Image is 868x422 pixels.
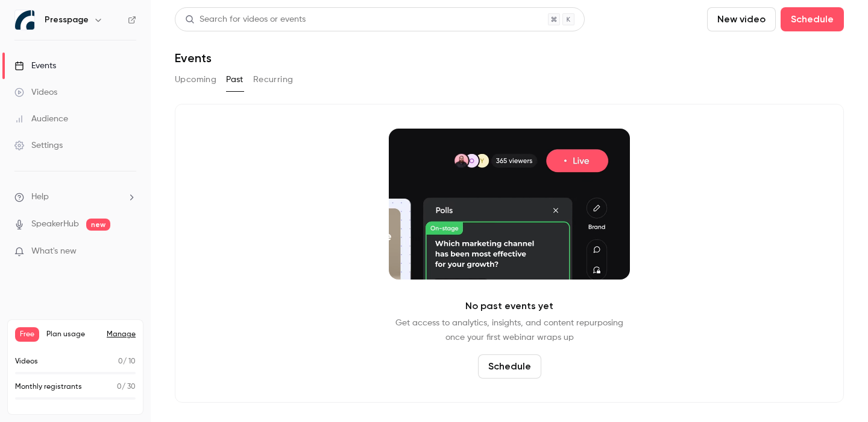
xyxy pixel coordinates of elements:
p: / 30 [117,382,136,392]
div: Videos [14,86,57,98]
button: Upcoming [175,70,216,89]
h1: Events [175,51,212,65]
button: Schedule [478,354,541,379]
p: / 10 [118,356,136,367]
p: Videos [15,356,38,367]
span: 0 [118,358,123,365]
div: Settings [14,139,63,152]
button: Past [226,70,244,89]
div: Audience [14,113,68,125]
span: Help [31,191,49,203]
p: Monthly registrants [15,382,82,392]
p: Get access to analytics, insights, and content repurposing once your first webinar wraps up [395,316,623,345]
li: help-dropdown-opener [14,191,136,203]
img: Presspage [15,10,34,30]
button: Recurring [253,70,294,89]
p: No past events yet [465,299,553,313]
button: New video [707,7,776,31]
button: Schedule [781,7,844,31]
div: Events [14,60,56,72]
span: What's new [31,245,77,258]
span: new [86,219,110,231]
a: Manage [107,330,136,339]
div: Search for videos or events [185,13,306,26]
a: SpeakerHub [31,218,79,231]
h6: Presspage [45,14,89,26]
span: Plan usage [46,330,99,339]
span: 0 [117,383,122,391]
span: Free [15,327,39,342]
